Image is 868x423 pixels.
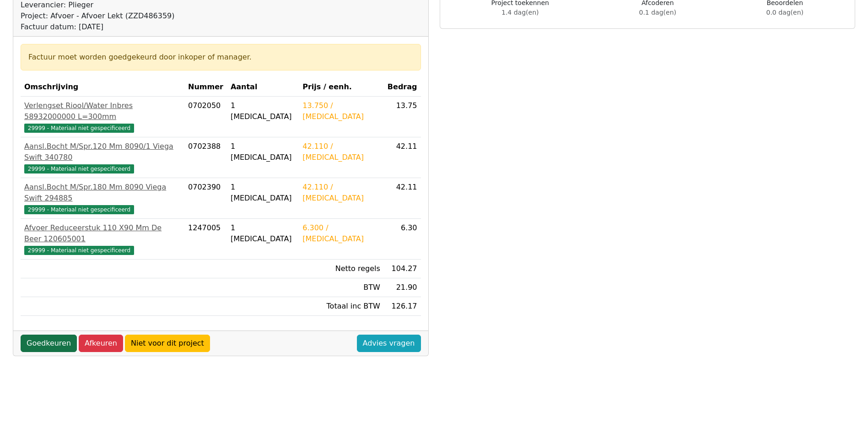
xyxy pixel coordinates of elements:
td: 42.11 [384,178,421,219]
a: Advies vragen [357,335,421,352]
div: 1 [MEDICAL_DATA] [231,141,295,163]
div: 1 [MEDICAL_DATA] [231,182,295,204]
div: 1 [MEDICAL_DATA] [231,222,295,244]
span: 29999 - Materiaal niet gespecificeerd [24,246,134,255]
div: Afvoer Reduceerstuk 110 X90 Mm De Beer 120605001 [24,222,181,244]
a: Afvoer Reduceerstuk 110 X90 Mm De Beer 12060500129999 - Materiaal niet gespecificeerd [24,222,181,255]
td: Netto regels [299,260,384,278]
div: 42.110 / [MEDICAL_DATA] [302,182,380,204]
span: 0.0 dag(en) [766,9,803,16]
td: BTW [299,278,384,297]
a: Goedkeuren [21,335,77,352]
div: 6.300 / [MEDICAL_DATA] [302,222,380,244]
td: 0702388 [184,137,227,178]
td: 13.75 [384,97,421,137]
td: 6.30 [384,219,421,260]
th: Nummer [184,78,227,97]
td: 104.27 [384,260,421,278]
td: 21.90 [384,278,421,297]
td: 126.17 [384,297,421,316]
div: Aansl.Bocht M/Spr.120 Mm 8090/1 Viega Swift 340780 [24,141,181,163]
span: 29999 - Materiaal niet gespecificeerd [24,205,134,214]
div: 13.750 / [MEDICAL_DATA] [302,100,380,122]
td: 1247005 [184,219,227,260]
a: Aansl.Bocht M/Spr.120 Mm 8090/1 Viega Swift 34078029999 - Materiaal niet gespecificeerd [24,141,181,174]
span: 29999 - Materiaal niet gespecificeerd [24,164,134,174]
a: Afkeuren [79,335,123,352]
div: 42.110 / [MEDICAL_DATA] [302,141,380,163]
td: 42.11 [384,137,421,178]
th: Bedrag [384,78,421,97]
span: 1.4 dag(en) [501,9,539,16]
a: Aansl.Bocht M/Spr.180 Mm 8090 Viega Swift 29488529999 - Materiaal niet gespecificeerd [24,182,181,215]
div: Factuur datum: [DATE] [21,22,175,33]
td: 0702050 [184,97,227,137]
div: Aansl.Bocht M/Spr.180 Mm 8090 Viega Swift 294885 [24,182,181,204]
td: Totaal inc BTW [299,297,384,316]
th: Omschrijving [21,78,184,97]
span: 29999 - Materiaal niet gespecificeerd [24,124,134,133]
div: Verlengset Riool/Water Inbres 58932000000 L=300mm [24,100,181,122]
div: 1 [MEDICAL_DATA] [231,100,295,122]
th: Aantal [227,78,299,97]
span: 0.1 dag(en) [639,9,676,16]
td: 0702390 [184,178,227,219]
div: Factuur moet worden goedgekeurd door inkoper of manager. [28,52,413,63]
a: Niet voor dit project [125,335,210,352]
th: Prijs / eenh. [299,78,384,97]
a: Verlengset Riool/Water Inbres 58932000000 L=300mm29999 - Materiaal niet gespecificeerd [24,100,181,133]
div: Project: Afvoer - Afvoer Lekt (ZZD486359) [21,11,175,22]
